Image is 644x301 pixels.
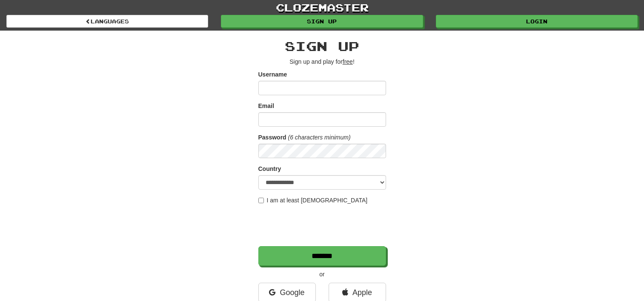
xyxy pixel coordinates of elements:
[258,102,274,110] label: Email
[258,209,388,242] iframe: reCAPTCHA
[288,134,351,141] em: (6 characters minimum)
[221,15,423,28] a: Sign up
[6,15,208,28] a: Languages
[258,70,287,79] label: Username
[258,133,286,142] label: Password
[258,39,386,53] h2: Sign up
[258,270,386,278] p: or
[343,58,353,65] u: free
[258,198,264,203] input: I am at least [DEMOGRAPHIC_DATA]
[258,57,386,66] p: Sign up and play for !
[258,196,368,204] label: I am at least [DEMOGRAPHIC_DATA]
[258,165,281,173] label: Country
[436,15,638,28] a: Login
